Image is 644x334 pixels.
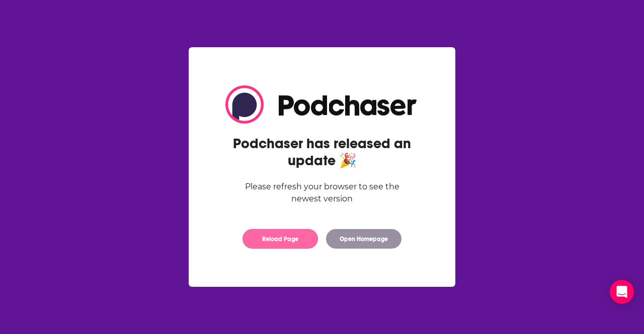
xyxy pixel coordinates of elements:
[225,181,419,205] div: Please refresh your browser to see the newest version
[610,280,634,304] div: Open Intercom Messenger
[225,85,419,124] img: Logo
[326,229,401,249] button: Open Homepage
[225,135,419,169] h2: Podchaser has released an update 🎉
[243,229,318,249] button: Reload Page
